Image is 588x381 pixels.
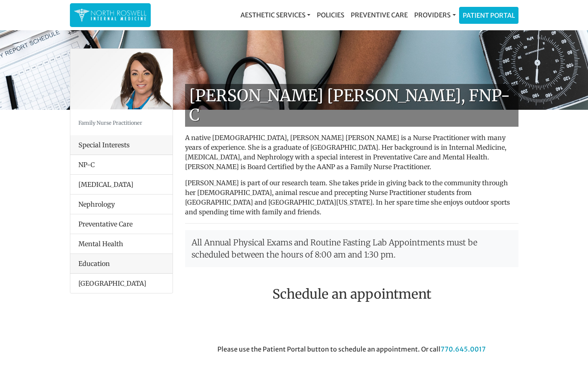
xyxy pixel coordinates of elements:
a: Preventive Care [348,7,411,23]
li: Nephrology [70,194,173,214]
img: North Roswell Internal Medicine [74,7,147,23]
small: Family Nurse Practitioner [78,119,142,126]
img: Keela Weeks Leger, FNP-C [70,49,173,109]
a: Providers [411,7,459,23]
li: NP-C [70,155,173,175]
h2: Schedule an appointment [185,287,518,302]
p: [PERSON_NAME] is part of our research team. She takes pride in giving back to the community throu... [185,178,518,217]
a: 770.645.0017 [440,345,486,353]
div: Education [70,254,173,274]
p: All Annual Physical Exams and Routine Fasting Lab Appointments must be scheduled between the hour... [185,230,518,267]
li: [GEOGRAPHIC_DATA] [70,274,173,293]
a: Aesthetic Services [237,7,314,23]
a: Patient Portal [459,7,518,23]
li: Mental Health [70,234,173,254]
a: Policies [314,7,348,23]
p: A native [DEMOGRAPHIC_DATA], [PERSON_NAME] [PERSON_NAME] is a Nurse Practitioner with many years ... [185,133,518,172]
h1: [PERSON_NAME] [PERSON_NAME], FNP-C [185,84,518,127]
div: Special Interests [70,135,173,155]
li: [MEDICAL_DATA] [70,174,173,195]
li: Preventative Care [70,214,173,234]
